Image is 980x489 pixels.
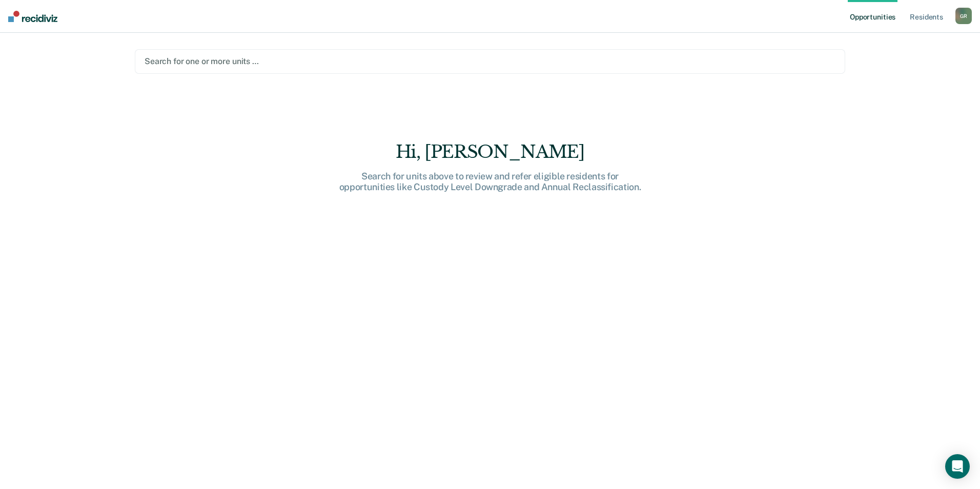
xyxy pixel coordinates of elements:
button: GR [955,8,972,24]
div: Open Intercom Messenger [945,454,970,479]
div: G R [955,8,972,24]
div: Search for units above to review and refer eligible residents for opportunities like Custody Leve... [326,171,654,193]
div: Hi, [PERSON_NAME] [326,141,654,162]
img: Recidiviz [8,11,57,22]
